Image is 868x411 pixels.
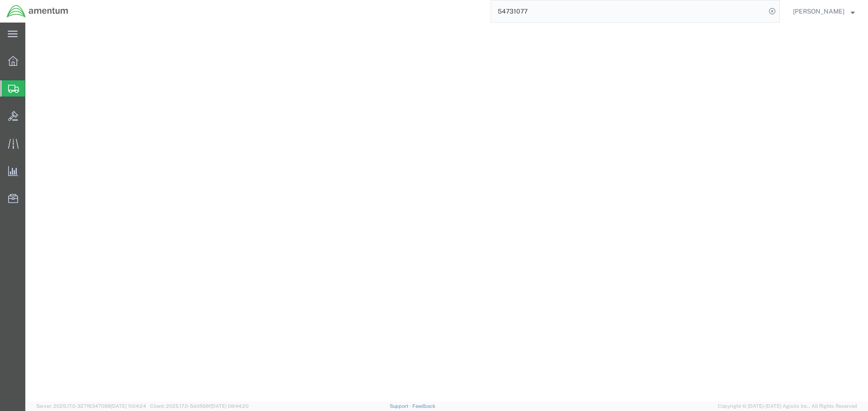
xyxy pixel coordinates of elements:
[150,403,249,409] span: Client: 2025.17.0-5dd568f
[36,403,146,409] span: Server: 2025.17.0-327f6347098
[25,23,868,402] iframe: FS Legacy Container
[793,6,844,16] span: Steven Alcott
[211,403,249,409] span: [DATE] 08:44:20
[390,403,412,409] a: Support
[412,403,435,409] a: Feedback
[6,5,69,18] img: logo
[491,0,766,22] input: Search for shipment number, reference number
[718,402,857,410] span: Copyright © [DATE]-[DATE] Agistix Inc., All Rights Reserved
[793,6,855,17] button: [PERSON_NAME]
[111,403,146,409] span: [DATE] 11:04:24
